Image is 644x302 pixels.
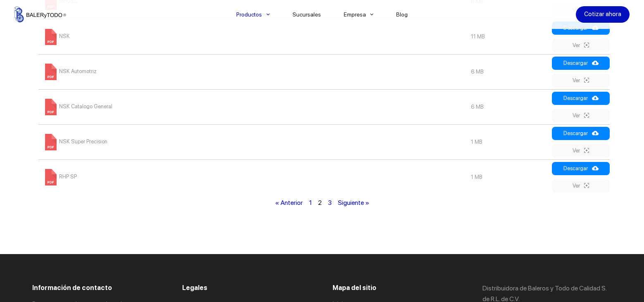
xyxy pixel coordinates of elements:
td: 6 MB [467,54,550,89]
td: 6 MB [467,89,550,124]
a: « Anterior [275,199,303,207]
td: 1 MB [467,124,550,159]
a: Ver [552,144,610,157]
a: RHP SP [43,174,77,180]
a: Descargar [552,92,610,105]
span: Legales [182,284,207,292]
a: 1 [309,199,312,207]
a: Ver [552,39,610,52]
a: NSK Catalogo General [43,103,112,109]
a: Descargar [552,57,610,70]
span: 2 [318,199,322,207]
a: NSK Super Precision [43,138,107,145]
a: Cotizar ahora [576,6,630,23]
a: Ver [552,179,610,193]
h3: Mapa del sitio [333,283,462,293]
a: Siguiente » [338,199,369,207]
td: 1 MB [467,159,550,195]
a: NSK Automotriz [43,68,97,74]
td: 11 MB [467,19,550,54]
a: Ver [552,109,610,122]
a: Ver [552,74,610,87]
a: Descargar [552,127,610,140]
a: NSK [43,33,70,39]
a: 3 [328,199,332,207]
h3: Información de contacto [32,283,162,293]
a: Descargar [552,162,610,175]
img: Balerytodo [14,7,66,22]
